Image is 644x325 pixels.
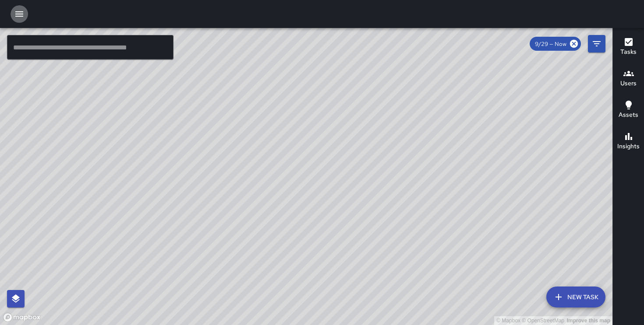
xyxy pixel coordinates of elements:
[613,126,644,157] button: Insights
[613,63,644,94] button: Users
[617,142,640,151] h6: Insights
[588,35,605,52] button: Filters
[620,47,637,57] h6: Tasks
[620,79,637,88] h6: Users
[613,31,644,63] button: Tasks
[546,287,605,308] button: New Task
[530,37,581,51] div: 9/29 — Now
[530,40,572,48] span: 9/29 — Now
[613,94,644,126] button: Assets
[619,110,638,120] h6: Assets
